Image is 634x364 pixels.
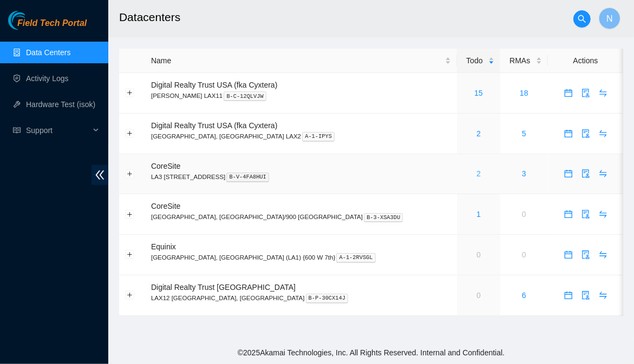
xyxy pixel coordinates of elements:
[126,250,134,259] button: Expand row
[560,125,577,142] button: calendar
[594,125,612,142] button: swap
[594,129,612,138] a: swap
[577,125,594,142] button: audit
[577,89,594,97] a: audit
[577,210,594,219] a: audit
[560,206,577,223] button: calendar
[151,81,277,89] span: Digital Realty Trust USA (fka Cyxtera)
[594,291,612,300] a: swap
[578,250,594,259] span: audit
[578,129,594,138] span: audit
[560,291,577,300] span: calendar
[594,250,612,259] a: swap
[151,242,176,251] span: Equinix
[302,132,335,142] kbd: A-1-IPYS
[522,291,526,300] a: 6
[13,127,21,134] span: read
[606,12,613,25] span: N
[151,121,277,130] span: Digital Realty Trust USA (fka Cyxtera)
[560,250,577,259] span: calendar
[578,210,594,219] span: audit
[224,91,266,101] kbd: B-C-12QLVJW
[594,206,612,223] button: swap
[26,74,69,83] a: Activity Logs
[560,246,577,263] button: calendar
[476,291,481,300] a: 0
[560,89,577,97] span: calendar
[8,11,55,30] img: Akamai Technologies
[476,250,481,259] a: 0
[599,8,620,29] button: N
[522,250,526,259] a: 0
[336,253,375,263] kbd: A-1-2RVSGL
[560,169,577,178] a: calendar
[560,291,577,300] a: calendar
[578,169,594,178] span: audit
[577,169,594,178] a: audit
[151,202,180,210] span: CoreSite
[594,169,612,178] a: swap
[595,250,611,259] span: swap
[126,210,134,219] button: Expand row
[151,283,296,292] span: Digital Realty Trust [GEOGRAPHIC_DATA]
[306,294,349,303] kbd: B-P-30CX14J
[560,210,577,219] a: calendar
[578,291,594,300] span: audit
[548,49,623,73] th: Actions
[522,210,526,219] a: 0
[595,89,611,97] span: swap
[578,89,594,97] span: audit
[151,131,451,141] p: [GEOGRAPHIC_DATA], [GEOGRAPHIC_DATA] LAX2
[594,89,612,97] a: swap
[595,129,611,138] span: swap
[577,206,594,223] button: audit
[26,120,90,141] span: Support
[560,169,577,178] span: calendar
[476,210,481,219] a: 1
[577,291,594,300] a: audit
[226,173,269,182] kbd: B-V-4FA8HUI
[126,89,134,97] button: Expand row
[560,287,577,304] button: calendar
[595,291,611,300] span: swap
[17,18,87,29] span: Field Tech Portal
[151,162,180,170] span: CoreSite
[108,341,634,364] footer: © 2025 Akamai Technologies, Inc. All Rights Reserved. Internal and Confidential.
[126,169,134,178] button: Expand row
[151,293,451,303] p: LAX12 [GEOGRAPHIC_DATA], [GEOGRAPHIC_DATA]
[560,129,577,138] a: calendar
[151,91,451,101] p: [PERSON_NAME] LAX11
[577,287,594,304] button: audit
[577,165,594,182] button: audit
[594,287,612,304] button: swap
[522,129,526,138] a: 5
[26,48,70,57] a: Data Centers
[577,246,594,263] button: audit
[476,129,481,138] a: 2
[573,10,591,28] button: search
[560,84,577,102] button: calendar
[364,213,403,223] kbd: B-3-XSA3DU
[595,210,611,219] span: swap
[594,84,612,102] button: swap
[577,250,594,259] a: audit
[594,246,612,263] button: swap
[595,169,611,178] span: swap
[8,19,87,34] a: Akamai TechnologiesField Tech Portal
[560,89,577,97] a: calendar
[577,84,594,102] button: audit
[151,212,451,222] p: [GEOGRAPHIC_DATA], [GEOGRAPHIC_DATA]/900 [GEOGRAPHIC_DATA]
[522,169,526,178] a: 3
[560,210,577,219] span: calendar
[126,129,134,138] button: Expand row
[577,129,594,138] a: audit
[560,129,577,138] span: calendar
[126,291,134,300] button: Expand row
[560,250,577,259] a: calendar
[476,169,481,178] a: 2
[151,253,451,262] p: [GEOGRAPHIC_DATA], [GEOGRAPHIC_DATA] (LA1) {600 W 7th}
[594,165,612,182] button: swap
[520,89,528,97] a: 18
[560,165,577,182] button: calendar
[91,165,108,185] span: double-left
